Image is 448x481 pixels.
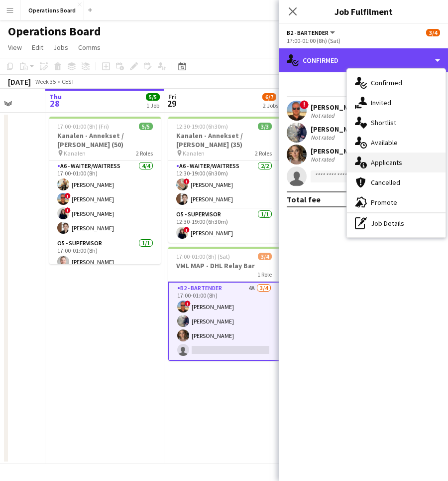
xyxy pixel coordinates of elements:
div: Job Details [347,213,446,233]
h3: Kanalen - Annekset / [PERSON_NAME] (35) [168,131,280,149]
div: Not rated [311,112,336,119]
app-job-card: 17:00-01:00 (8h) (Fri)5/5Kanalen - Annekset / [PERSON_NAME] (50) Kanalen2 RolesA6 - WAITER/WAITRE... [49,117,161,264]
span: 3/4 [258,253,272,260]
span: ! [184,227,190,233]
a: Jobs [49,41,72,54]
div: [PERSON_NAME] [311,147,363,156]
span: 5/5 [146,93,160,101]
span: 28 [48,98,62,109]
span: View [8,43,22,52]
div: Confirmed [279,48,448,72]
h3: VML MAP - DHL Relay Bar [168,261,280,270]
span: 17:00-01:00 (8h) (Sat) [176,253,230,260]
a: Edit [28,41,47,54]
span: 3/4 [426,29,440,36]
span: ! [65,193,71,199]
span: B2 - BARTENDER [287,29,329,36]
span: ! [300,100,309,109]
span: 17:00-01:00 (8h) (Fri) [57,123,109,130]
app-job-card: 12:30-19:00 (6h30m)3/3Kanalen - Annekset / [PERSON_NAME] (35) Kanalen2 RolesA6 - WAITER/WAITRESS2... [168,117,280,243]
span: ! [65,207,71,213]
div: [DATE] [8,77,31,87]
div: 17:00-01:00 (8h) (Sat) [287,37,440,44]
app-card-role: O5 - SUPERVISOR1/112:30-19:00 (6h30m)![PERSON_NAME] [168,209,280,243]
div: Promote [347,192,446,212]
div: [PERSON_NAME] [311,103,363,112]
span: Kanalen [183,150,205,157]
span: Comms [78,43,101,52]
span: 29 [167,98,176,109]
div: 2 Jobs [263,102,278,109]
div: Total fee [287,194,321,204]
span: Fri [168,92,176,101]
app-card-role: B2 - BARTENDER4A3/417:00-01:00 (8h)![PERSON_NAME][PERSON_NAME][PERSON_NAME] [168,282,280,361]
span: Edit [32,43,43,52]
div: 1 Job [146,102,159,109]
div: Cancelled [347,172,446,192]
h1: Operations Board [8,24,101,39]
span: 12:30-19:00 (6h30m) [176,123,228,130]
div: Invited [347,93,446,113]
span: 6/7 [262,93,276,101]
button: B2 - BARTENDER [287,29,336,36]
div: Shortlist [347,113,446,133]
span: 1 Role [257,271,272,278]
div: [PERSON_NAME] [311,125,363,134]
div: Available [347,133,446,153]
app-card-role: A6 - WAITER/WAITRESS2/212:30-19:00 (6h30m)![PERSON_NAME][PERSON_NAME] [168,160,280,209]
span: Thu [49,92,62,101]
span: 2 Roles [136,150,153,157]
span: 3/3 [258,123,272,130]
div: Not rated [311,156,336,163]
span: Kanalen [64,150,86,157]
div: Applicants [347,153,446,172]
a: Comms [74,41,105,54]
span: Jobs [53,43,68,52]
div: Confirmed [347,73,446,93]
span: 2 Roles [255,150,272,157]
span: ! [184,178,190,184]
app-card-role: A6 - WAITER/WAITRESS4/417:00-01:00 (8h)[PERSON_NAME]![PERSON_NAME]![PERSON_NAME][PERSON_NAME] [49,160,161,238]
span: 5/5 [139,123,153,130]
app-card-role: O5 - SUPERVISOR1/117:00-01:00 (8h)[PERSON_NAME] [49,238,161,272]
span: ! [185,301,191,307]
a: View [4,41,26,54]
button: Operations Board [20,0,84,20]
h3: Kanalen - Annekset / [PERSON_NAME] (50) [49,131,161,149]
div: CEST [62,78,75,85]
app-job-card: 17:00-01:00 (8h) (Sat)3/4VML MAP - DHL Relay Bar1 RoleB2 - BARTENDER4A3/417:00-01:00 (8h)![PERSON... [168,247,280,361]
h3: Job Fulfilment [279,5,448,18]
div: Not rated [311,134,336,141]
span: Week 35 [33,78,58,85]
